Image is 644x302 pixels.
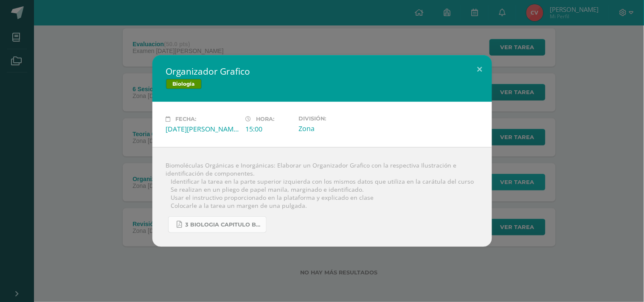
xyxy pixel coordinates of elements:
div: 15:00 [246,124,292,134]
button: Close (Esc) [468,55,492,84]
a: 3 BIOLOGIA capitulo biomoleculas 2.pdf [168,216,267,233]
label: División: [299,115,372,122]
span: Biología [166,79,202,89]
span: Hora: [256,116,275,122]
div: [DATE][PERSON_NAME] [166,124,239,134]
div: Zona [299,124,372,133]
span: 3 BIOLOGIA capitulo biomoleculas 2.pdf [186,221,262,228]
h2: Organizador Grafico [166,65,478,77]
span: Fecha: [176,116,197,122]
div: Biomoléculas Orgánicas e Inorgánicas: Elaborar un Organizador Grafico con la respectiva Ilustraci... [152,147,492,247]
